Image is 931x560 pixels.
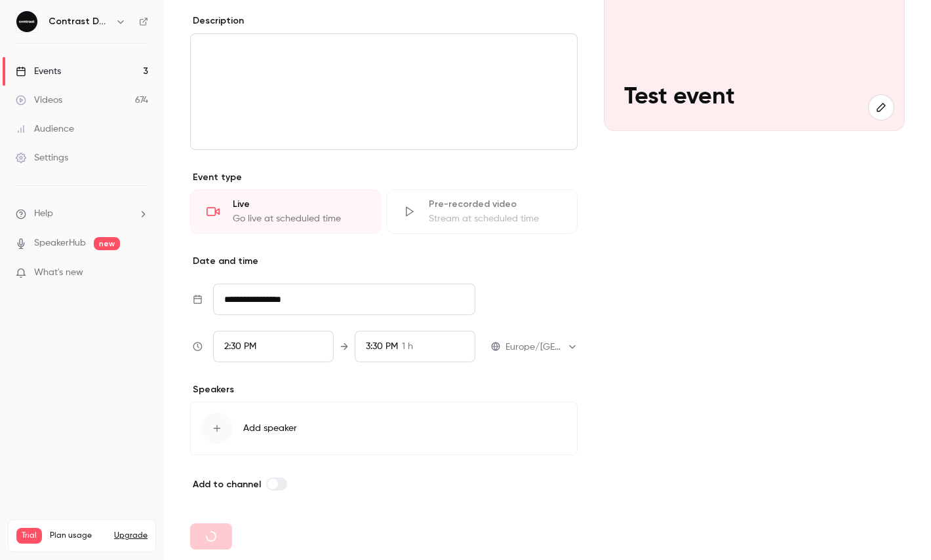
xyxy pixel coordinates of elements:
span: Add speaker [243,422,297,435]
li: help-dropdown-opener [16,207,148,221]
label: Description [190,14,244,28]
div: To [355,331,475,362]
span: new [94,237,120,250]
div: From [213,331,334,362]
div: Audience [16,122,74,136]
span: 3:30 PM [366,342,398,351]
div: Europe/[GEOGRAPHIC_DATA] [505,341,578,354]
span: Help [34,207,53,221]
span: What's new [34,266,83,280]
div: Settings [16,151,68,164]
div: Pre-recorded video [429,198,561,211]
span: Plan usage [50,531,106,541]
p: Speakers [190,383,578,396]
h6: Contrast Demos [49,15,110,28]
div: LiveGo live at scheduled time [190,189,381,234]
div: Go live at scheduled time [233,212,365,225]
button: Add speaker [190,401,578,455]
p: Test event [624,84,884,111]
div: Stream at scheduled time [429,212,561,225]
img: Contrast Demos [16,11,37,32]
section: description [190,33,578,150]
span: Add to channel [193,479,261,490]
div: Events [16,65,61,78]
input: Tue, Feb 17, 2026 [213,284,475,315]
div: Videos [16,94,62,107]
div: editor [191,34,577,149]
span: 1 h [402,340,413,354]
p: Event type [190,171,578,184]
a: SpeakerHub [34,236,86,250]
span: Trial [16,528,42,544]
button: Upgrade [114,531,148,541]
span: 2:30 PM [224,342,256,351]
div: Live [233,198,365,211]
div: Pre-recorded videoStream at scheduled time [386,189,577,234]
p: Date and time [190,255,578,268]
